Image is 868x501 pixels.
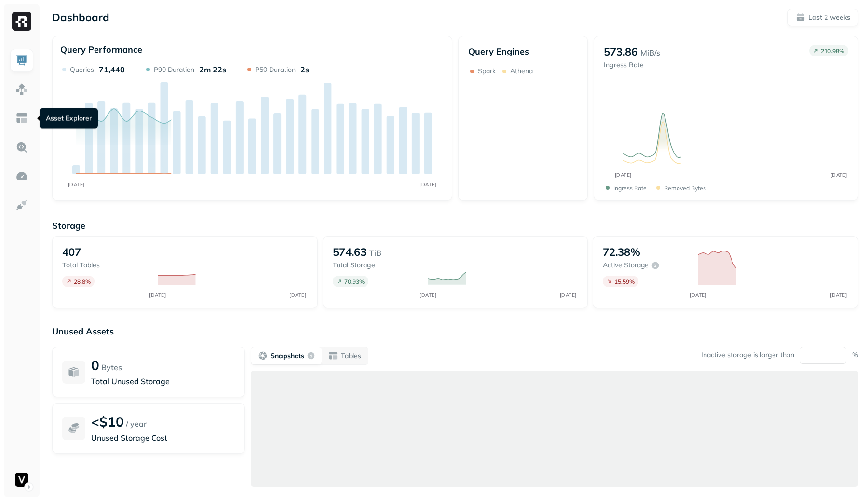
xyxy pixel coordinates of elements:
p: 407 [62,245,81,259]
p: P90 Duration [154,65,194,74]
p: Snapshots [271,351,304,361]
p: P50 Duration [255,65,296,74]
p: 573.86 [604,45,637,58]
button: Last 2 weeks [787,9,858,26]
tspan: [DATE] [289,292,306,298]
p: 28.8 % [74,278,91,285]
p: Last 2 weeks [808,13,850,22]
p: Unused Storage Cost [91,432,235,444]
p: Ingress Rate [613,184,647,192]
tspan: [DATE] [420,181,436,188]
p: Query Performance [60,44,142,55]
p: 70.93 % [344,278,365,285]
p: 210.98 % [821,47,844,55]
img: Dashboard [15,54,28,67]
p: Inactive storage is larger than [701,350,794,360]
p: Unused Assets [52,326,858,337]
tspan: [DATE] [830,172,847,178]
div: Asset Explorer [40,108,98,129]
p: 15.59 % [614,278,635,285]
img: Voodoo [15,473,28,487]
p: Query Engines [468,46,578,57]
p: 2s [300,65,309,74]
p: / year [126,418,147,430]
p: Storage [52,220,858,231]
tspan: [DATE] [68,181,85,188]
p: TiB [369,247,381,259]
img: Ryft [12,12,31,31]
p: 0 [91,357,99,374]
tspan: [DATE] [614,172,631,178]
tspan: [DATE] [420,292,436,298]
tspan: [DATE] [830,292,847,298]
p: 72.38% [603,245,640,259]
p: Removed bytes [664,184,706,192]
p: Queries [70,65,94,74]
p: Total storage [333,261,419,270]
img: Query Explorer [15,141,28,153]
img: Integrations [15,199,28,211]
tspan: [DATE] [560,292,577,298]
p: Dashboard [52,11,109,24]
p: 71,440 [99,65,125,74]
tspan: [DATE] [690,292,707,298]
p: MiB/s [640,47,660,58]
img: Assets [15,83,28,96]
p: Total Unused Storage [91,376,235,387]
img: Asset Explorer [15,112,28,125]
tspan: [DATE] [149,292,166,298]
p: Active storage [603,261,649,270]
p: Total tables [62,261,148,270]
p: Spark [478,67,496,76]
p: Bytes [101,362,122,373]
img: Optimization [15,170,28,182]
p: Ingress Rate [604,60,660,70]
p: Tables [341,351,361,361]
p: % [852,350,858,360]
p: <$10 [91,413,124,430]
p: 2m 22s [199,65,226,74]
p: 574.63 [333,245,366,259]
p: Athena [510,67,533,76]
